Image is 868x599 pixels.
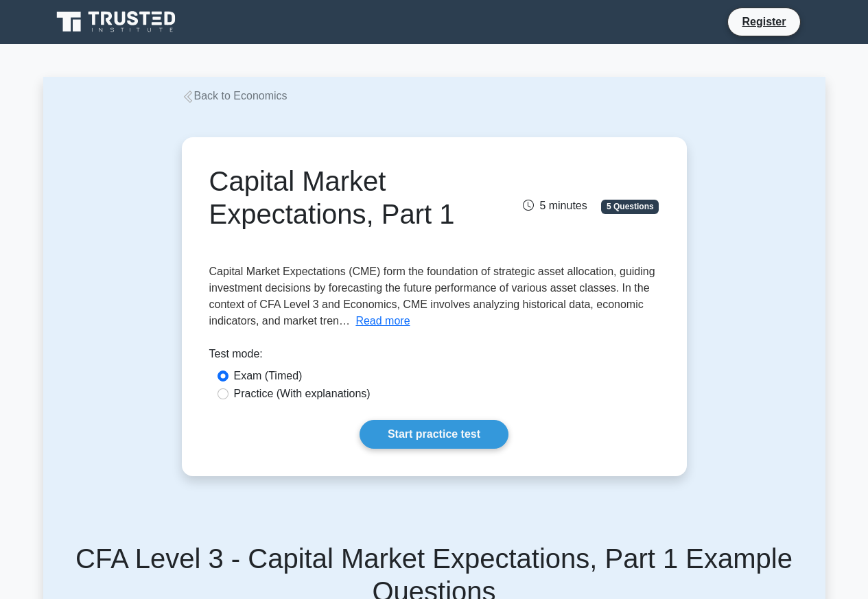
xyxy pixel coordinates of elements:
[234,368,303,384] label: Exam (Timed)
[234,386,371,402] label: Practice (With explanations)
[734,13,794,30] a: Register
[209,346,659,368] div: Test mode:
[355,313,410,329] button: Read more
[523,200,587,211] span: 5 minutes
[360,420,508,449] a: Start practice test
[182,90,288,102] a: Back to Economics
[209,266,655,327] span: Capital Market Expectations (CME) form the foundation of strategic asset allocation, guiding inve...
[209,165,504,231] h1: Capital Market Expectations, Part 1
[601,200,659,213] span: 5 Questions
